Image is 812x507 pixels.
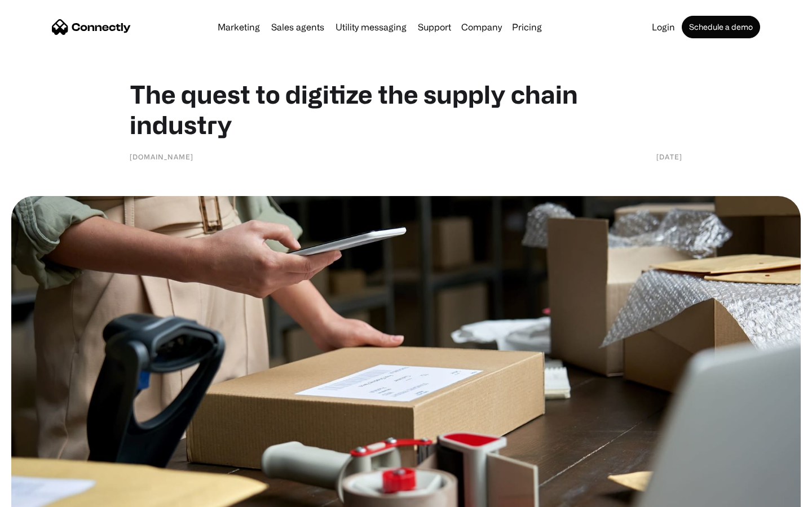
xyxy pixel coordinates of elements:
[130,151,193,162] div: [DOMAIN_NAME]
[23,487,68,503] ul: Language list
[461,19,502,35] div: Company
[458,19,505,35] div: Company
[647,23,679,32] a: Login
[656,151,682,162] div: [DATE]
[331,23,411,32] a: Utility messaging
[682,16,760,38] a: Schedule a demo
[213,23,264,32] a: Marketing
[130,79,682,140] h1: The quest to digitize the supply chain industry
[507,23,546,32] a: Pricing
[413,23,456,32] a: Support
[267,23,329,32] a: Sales agents
[52,19,131,35] a: home
[11,487,68,503] aside: Language selected: English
